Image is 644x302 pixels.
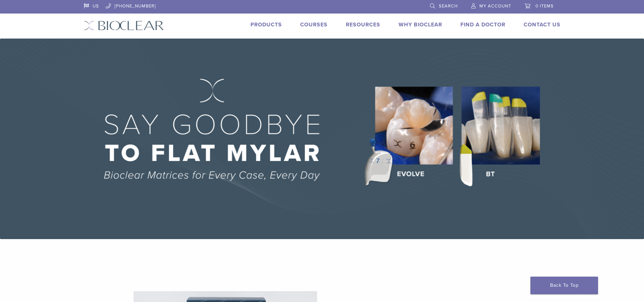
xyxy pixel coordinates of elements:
[535,3,554,9] span: 0 items
[84,21,164,30] img: Bioclear
[439,3,458,9] span: Search
[300,21,328,28] a: Courses
[524,21,560,28] a: Contact Us
[399,21,442,28] a: Why Bioclear
[346,21,380,28] a: Resources
[251,21,282,28] a: Products
[530,277,598,294] a: Back To Top
[479,3,511,9] span: My Account
[460,21,505,28] a: Find A Doctor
